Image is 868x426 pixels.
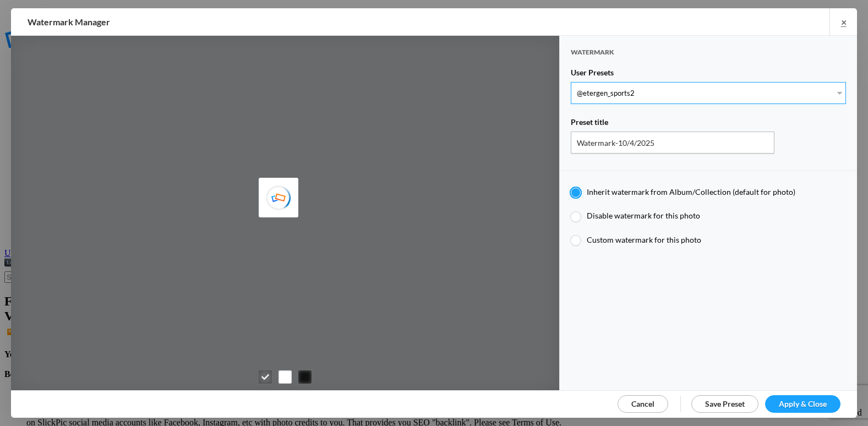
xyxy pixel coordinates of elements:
span: Save Preset [705,399,745,408]
h2: Watermark Manager [28,8,553,36]
span: Inherit watermark from Album/Collection (default for photo) [587,187,795,196]
a: × [829,8,857,35]
span: Preset title [571,117,608,132]
a: Cancel [618,395,668,413]
span: Custom watermark for this photo [587,235,701,244]
span: Disable watermark for this photo [587,211,700,220]
span: Apply & Close [779,399,827,408]
span: Cancel [631,399,654,408]
span: User Presets [571,68,614,82]
input: Name for your Watermark Preset [571,132,774,154]
span: Watermark [571,48,614,66]
a: Save Preset [691,395,758,413]
a: Apply & Close [765,395,840,413]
